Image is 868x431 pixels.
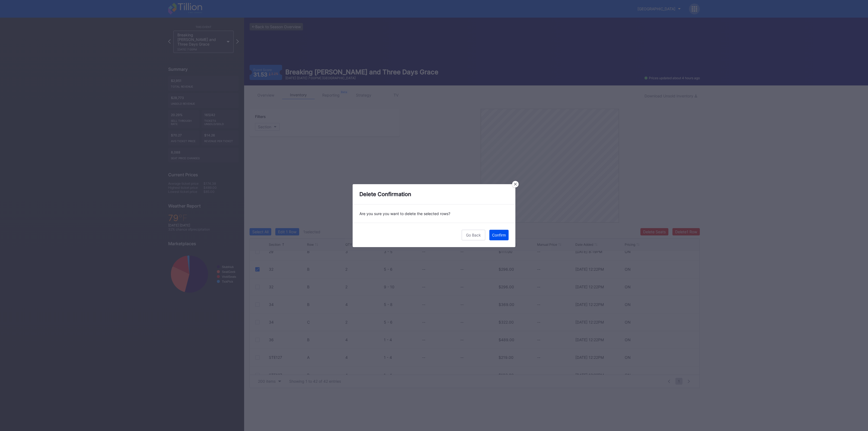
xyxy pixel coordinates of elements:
div: Delete Confirmation [353,184,515,205]
button: Confirm [489,230,509,240]
div: Are you sure you want to delete the selected rows? [353,205,515,223]
div: Go Back [466,233,481,237]
div: Confirm [492,233,506,237]
button: Go Back [462,230,485,240]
